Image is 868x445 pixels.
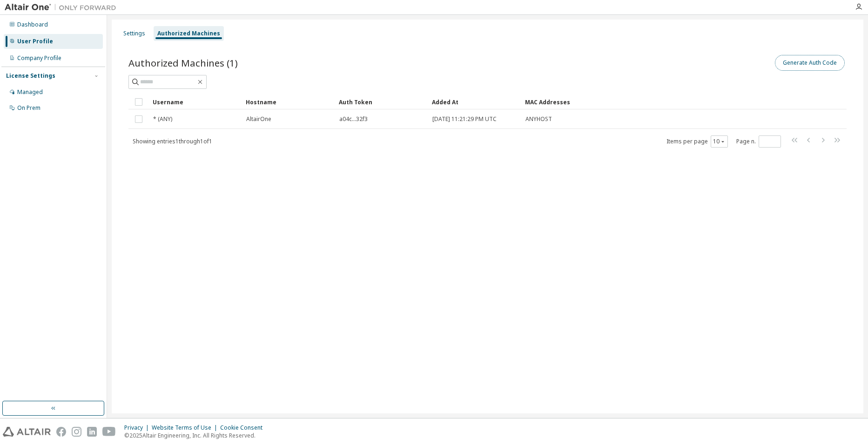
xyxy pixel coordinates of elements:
div: Privacy [124,424,152,432]
span: a04c...32f3 [339,115,368,123]
div: Username [153,94,238,109]
div: License Settings [6,72,55,80]
span: Page n. [736,135,781,148]
img: Altair One [5,3,121,12]
div: Auth Token [339,94,424,109]
span: Items per page [666,135,728,148]
div: Dashboard [17,21,48,28]
div: Managed [17,88,43,96]
button: 10 [713,138,726,145]
span: AltairOne [246,115,271,123]
div: Settings [123,30,145,37]
span: ANYHOST [525,115,552,123]
img: youtube.svg [102,427,116,437]
div: Cookie Consent [220,424,268,432]
div: On Prem [17,104,40,112]
div: Company Profile [17,54,61,62]
img: altair_logo.svg [3,427,51,437]
div: MAC Addresses [525,94,749,109]
img: facebook.svg [56,427,66,437]
div: Added At [432,94,518,109]
div: Authorized Machines [157,30,220,37]
span: * (ANY) [153,115,172,123]
span: Authorized Machines (1) [128,56,238,69]
img: instagram.svg [72,427,81,437]
div: Hostname [246,94,331,109]
img: linkedin.svg [87,427,97,437]
div: User Profile [17,38,53,45]
p: © 2025 Altair Engineering, Inc. All Rights Reserved. [124,432,268,439]
span: Showing entries 1 through 1 of 1 [133,137,212,145]
span: [DATE] 11:21:29 PM UTC [432,115,497,123]
button: Generate Auth Code [775,55,845,71]
div: Website Terms of Use [152,424,220,432]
